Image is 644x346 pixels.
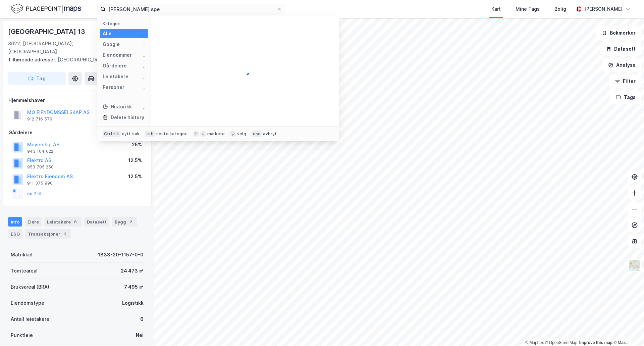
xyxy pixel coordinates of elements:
input: Søk på adresse, matrikkel, gårdeiere, leietakere eller personer [106,4,277,14]
div: esc [252,131,262,137]
div: Datasett [84,217,109,227]
img: spinner.a6d8c91a73a9ac5275cf975e30b51cfb.svg [140,85,145,90]
div: Bruksareal (BRA) [11,283,49,291]
div: Historikk [103,103,132,111]
img: spinner.a6d8c91a73a9ac5275cf975e30b51cfb.svg [140,104,145,109]
button: Tags [610,91,641,104]
div: 953 785 250 [27,164,54,170]
a: OpenStreetMap [545,340,578,345]
img: logo.f888ab2527a4732fd821a326f86c7f29.svg [11,3,81,15]
button: Filter [609,75,641,88]
div: Matrikkel [11,251,33,259]
div: Eiendommer [103,51,132,59]
div: velg [237,131,246,137]
div: Info [8,217,22,227]
div: [GEOGRAPHIC_DATA] 13 [8,26,87,37]
div: neste kategori [156,131,188,137]
div: 6 [72,218,79,225]
div: Bolig [554,5,566,13]
div: Kontrollprogram for chat [610,314,644,346]
div: 24 473 ㎡ [121,267,144,275]
div: nytt søk [122,131,140,137]
div: Nei [136,331,144,339]
div: Antall leietakere [11,315,49,323]
div: 912 716 570 [27,116,52,122]
div: [GEOGRAPHIC_DATA] 7 [8,56,141,64]
div: Ctrl + k [103,131,121,137]
div: Tomteareal [11,267,38,275]
img: spinner.a6d8c91a73a9ac5275cf975e30b51cfb.svg [140,52,145,58]
a: Improve this map [579,340,612,345]
div: 25% [132,141,142,149]
div: 8622, [GEOGRAPHIC_DATA], [GEOGRAPHIC_DATA] [8,40,115,56]
div: Hjemmelshaver [8,96,146,104]
div: Leietakere [103,72,128,81]
img: spinner.a6d8c91a73a9ac5275cf975e30b51cfb.svg [140,74,145,79]
div: Kart [491,5,501,13]
div: 911 375 990 [27,181,53,186]
div: 12.5% [128,172,142,181]
div: Eiere [25,217,42,227]
div: 943 164 622 [27,149,53,154]
div: 1833-20-1157-0-0 [98,251,144,259]
div: Transaksjoner [25,229,71,239]
div: 7 495 ㎡ [124,283,144,291]
button: Tag [8,72,66,85]
div: Alle [103,30,112,38]
button: Bokmerker [596,26,641,40]
div: Punktleie [11,331,33,339]
div: Gårdeiere [103,62,127,70]
div: Gårdeiere [8,129,146,137]
img: Z [628,259,641,272]
div: 3 [62,231,68,237]
div: Kategori [103,21,148,26]
div: ESG [8,229,22,239]
button: Datasett [600,42,641,56]
iframe: Chat Widget [610,314,644,346]
div: Google [103,40,120,48]
div: [PERSON_NAME] [584,5,623,13]
div: Leietakere [44,217,82,227]
div: Personer [103,83,124,91]
div: Delete history [111,113,144,121]
img: spinner.a6d8c91a73a9ac5275cf975e30b51cfb.svg [140,63,145,68]
div: Eiendomstype [11,299,44,307]
div: Mine Tags [516,5,540,13]
div: markere [207,131,225,137]
button: Analyse [602,58,641,72]
span: Tilhørende adresser: [8,57,58,62]
div: tab [145,131,155,137]
div: 2 [127,218,134,225]
div: 6 [140,315,144,323]
div: Bygg [112,217,137,227]
div: avbryt [263,131,277,137]
div: Logistikk [122,299,144,307]
a: Mapbox [525,340,544,345]
img: spinner.a6d8c91a73a9ac5275cf975e30b51cfb.svg [140,42,145,47]
img: spinner.a6d8c91a73a9ac5275cf975e30b51cfb.svg [239,66,250,77]
div: 12.5% [128,156,142,164]
img: spinner.a6d8c91a73a9ac5275cf975e30b51cfb.svg [140,31,145,36]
